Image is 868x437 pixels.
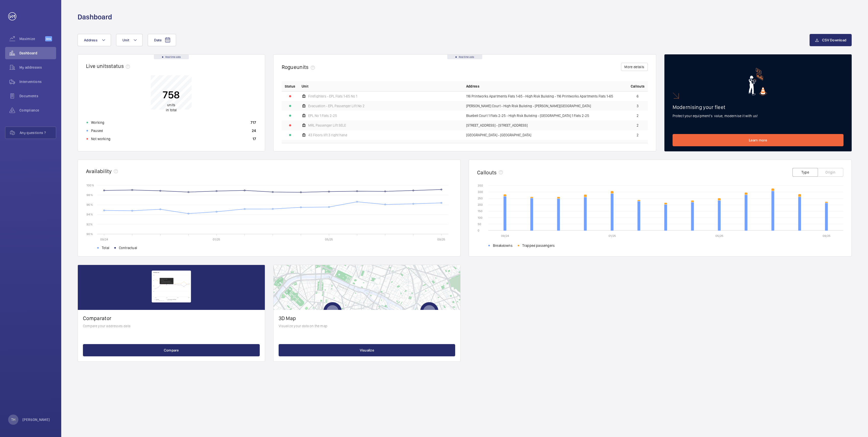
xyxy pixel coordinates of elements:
[302,84,308,89] span: Unit
[308,114,337,117] span: EPL No 1 Flats 2-25
[11,417,15,422] p: TH
[637,94,639,98] span: 6
[86,63,132,69] h2: Live units
[86,183,94,187] text: 100 %
[83,315,260,321] h2: Comparator
[466,94,613,98] span: 116 Printworks Apartments Flats 1-65 - High Risk Building - 116 Printworks Apartments Flats 1-65
[102,245,109,250] span: Total
[637,133,639,137] span: 2
[78,34,111,46] button: Address
[253,136,256,141] p: 17
[673,134,844,146] a: Learn more
[478,209,482,213] text: 150
[154,38,162,42] span: Date
[822,38,846,42] span: CSV Download
[91,120,104,125] p: Working
[109,63,132,69] span: status
[19,36,45,41] span: Maximize
[621,63,648,71] button: More details
[308,124,346,127] span: MRL Passenger Lift SELE
[308,94,357,98] span: Firefighters - EPL Flats 1-65 No 1
[810,34,852,46] button: CSV Download
[84,38,97,42] span: Address
[19,65,56,70] span: My addresses
[282,64,317,70] h2: Rogue
[167,103,175,107] span: units
[466,133,531,137] span: [GEOGRAPHIC_DATA] - [GEOGRAPHIC_DATA]
[251,120,256,125] p: 717
[91,136,110,141] p: Not working
[818,168,843,177] button: Origin
[163,88,180,101] p: 758
[325,238,333,241] text: 05/25
[478,229,479,232] text: 0
[19,108,56,113] span: Compliance
[637,124,639,127] span: 2
[466,84,479,89] span: Address
[22,417,50,422] p: [PERSON_NAME]
[308,133,347,137] span: 43 Floors lift 3 right hand
[466,104,591,108] span: [PERSON_NAME] Court - High Risk Building - [PERSON_NAME][GEOGRAPHIC_DATA]
[119,245,137,250] span: Contractual
[279,344,455,356] button: Visualize
[86,232,93,236] text: 90 %
[478,222,481,226] text: 50
[478,197,483,200] text: 250
[148,34,176,46] button: Date
[100,238,108,241] text: 09/24
[609,234,616,238] text: 01/25
[673,113,844,118] p: Protect your equipment's value, modernise it with us!
[78,12,112,22] h1: Dashboard
[478,216,482,220] text: 100
[437,238,445,241] text: 09/25
[163,102,180,113] p: in total
[19,51,56,56] span: Dashboard
[501,234,509,238] text: 09/24
[466,124,528,127] span: [STREET_ADDRESS] - [STREET_ADDRESS]
[493,243,513,248] span: Breakdowns
[86,213,93,216] text: 94 %
[478,203,483,207] text: 200
[715,234,723,238] text: 05/25
[252,128,256,133] p: 24
[83,344,260,356] button: Compare
[19,79,56,84] span: Interventions
[154,55,189,59] div: Real time data
[466,114,589,117] span: Bluebell Court 1 Flats 2-25 - High Risk Building - [GEOGRAPHIC_DATA] 1 Flats 2-25
[792,168,818,177] button: Type
[285,84,295,89] p: Status
[83,323,260,329] p: Compare your addresses data
[213,238,220,241] text: 01/25
[637,114,639,117] span: 2
[296,64,317,70] span: units
[447,55,482,59] div: Real time data
[86,222,93,226] text: 92 %
[279,323,455,329] p: Visualize your data on the map
[86,193,93,197] text: 98 %
[478,190,483,194] text: 300
[20,130,56,135] span: Any questions ?
[631,84,645,89] span: Callouts
[86,168,112,174] h2: Availability
[637,104,639,108] span: 3
[91,128,103,133] p: Paused
[122,38,129,42] span: Unit
[308,104,365,108] span: Evacuation - EPL Passenger Lift No 2
[19,93,56,99] span: Documents
[279,315,455,321] h2: 3D Map
[823,234,830,238] text: 09/25
[477,169,497,176] h2: Callouts
[749,68,767,96] img: marketing-card.svg
[478,184,483,187] text: 350
[86,203,93,207] text: 96 %
[522,243,555,248] span: Trapped passengers
[116,34,143,46] button: Unit
[45,36,52,41] span: Beta
[673,104,844,110] h2: Modernising your fleet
